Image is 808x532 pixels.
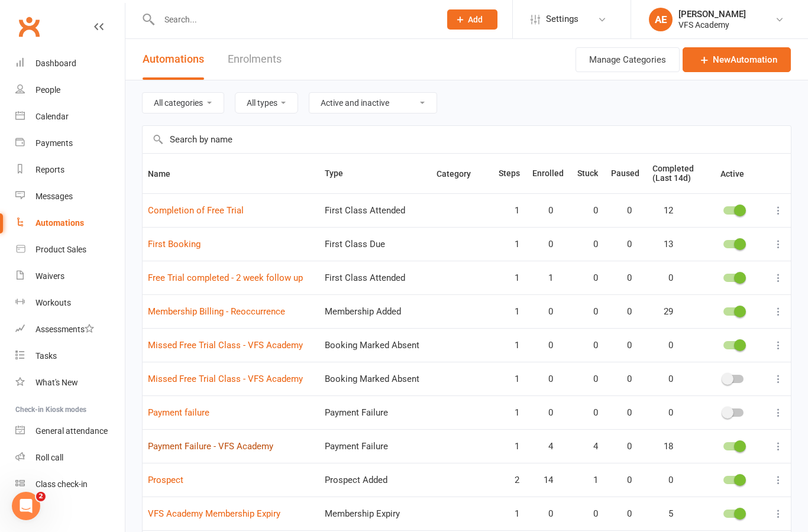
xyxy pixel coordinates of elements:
[611,307,632,317] span: 0
[148,167,183,181] button: Name
[606,154,647,193] th: Paused
[577,340,598,351] span: 0
[35,271,64,281] div: Waivers
[35,85,60,95] div: People
[499,475,519,485] span: 2
[720,169,744,179] span: Active
[652,340,673,351] span: 0
[652,239,673,249] span: 13
[35,165,64,174] div: Reports
[148,306,285,317] a: Membership Billing - Reoccurrence
[532,340,553,351] span: 0
[35,426,108,436] div: General attendance
[148,169,183,179] span: Name
[148,407,209,418] a: Payment failure
[611,239,632,249] span: 0
[15,369,125,396] a: What's New
[319,227,432,261] td: First Class Due
[15,471,125,498] a: Class kiosk mode
[319,463,432,497] td: Prospect Added
[499,374,519,384] span: 1
[577,475,598,485] span: 1
[499,509,519,519] span: 1
[499,340,519,351] span: 1
[12,492,40,520] iframe: Intercom live chat
[15,418,125,445] a: General attendance kiosk mode
[148,475,183,485] a: Prospect
[319,193,432,227] td: First Class Attended
[15,263,125,290] a: Waivers
[532,273,553,283] span: 1
[652,442,673,452] span: 18
[710,167,757,181] button: Active
[35,192,73,201] div: Messages
[468,15,483,24] span: Add
[652,164,694,182] span: Completed (Last 14d)
[15,77,125,103] a: People
[532,442,553,452] span: 4
[652,307,673,317] span: 29
[148,239,201,249] a: First Booking
[683,47,791,72] a: NewAutomation
[15,130,125,157] a: Payments
[532,239,553,249] span: 0
[532,206,553,216] span: 0
[611,408,632,418] span: 0
[546,6,578,33] span: Settings
[143,39,204,80] button: Automations
[319,429,432,463] td: Payment Failure
[577,239,598,249] span: 0
[532,307,553,317] span: 0
[652,206,673,216] span: 12
[156,11,432,28] input: Search...
[15,343,125,369] a: Tasks
[611,374,632,384] span: 0
[572,154,606,193] th: Stuck
[527,154,572,193] th: Enrolled
[35,59,76,68] div: Dashboard
[35,351,57,361] div: Tasks
[577,273,598,283] span: 0
[652,509,673,519] span: 5
[35,479,88,489] div: Class check-in
[678,9,746,20] div: [PERSON_NAME]
[437,169,484,179] span: Category
[652,408,673,418] span: 0
[649,8,673,31] div: AE
[15,290,125,316] a: Workouts
[447,9,497,30] button: Add
[611,340,632,351] span: 0
[35,298,71,307] div: Workouts
[319,154,432,193] th: Type
[652,273,673,283] span: 0
[35,378,78,387] div: What's New
[652,374,673,384] span: 0
[148,441,273,452] a: Payment Failure - VFS Academy
[35,325,94,334] div: Assessments
[35,245,86,254] div: Product Sales
[499,307,519,317] span: 1
[319,362,432,395] td: Booking Marked Absent
[499,408,519,418] span: 1
[652,475,673,485] span: 0
[499,239,519,249] span: 1
[611,273,632,283] span: 0
[577,442,598,452] span: 4
[577,307,598,317] span: 0
[35,453,63,462] div: Roll call
[15,50,125,77] a: Dashboard
[499,273,519,283] span: 1
[499,442,519,452] span: 1
[235,92,298,113] button: All types
[148,340,303,351] a: Missed Free Trial Class - VFS Academy
[611,509,632,519] span: 0
[319,261,432,294] td: First Class Attended
[15,236,125,263] a: Product Sales
[577,374,598,384] span: 0
[319,395,432,429] td: Payment Failure
[611,442,632,452] span: 0
[228,39,282,80] a: Enrolments
[35,218,84,228] div: Automations
[576,47,680,72] button: Manage Categories
[36,492,46,501] span: 2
